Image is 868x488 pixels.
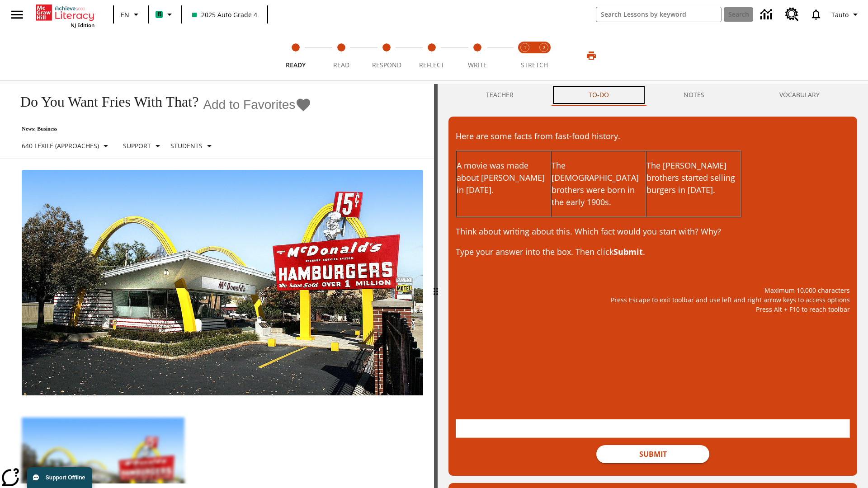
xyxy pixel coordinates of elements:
[524,45,526,51] text: 1
[531,31,557,80] button: Stretch Respond step 2 of 2
[71,22,94,28] span: NJ Edition
[203,97,311,113] button: Add to Favorites - Do You Want Fries With That?
[22,170,423,396] img: One of the first McDonald's stores, with the iconic red sign and golden arches.
[121,10,129,19] span: EN
[360,31,413,80] button: Respond step 3 of 5
[457,160,551,196] p: A movie was made about [PERSON_NAME] in [DATE].
[27,467,92,488] button: Support Offline
[456,295,850,305] p: Press Escape to exit toolbar and use left and right arrow keys to access options
[117,6,146,23] button: Language: EN, Select a language
[456,286,850,295] p: Maximum 10,000 characters
[456,246,850,258] p: Type your answer into the box. Then click .
[577,47,606,64] button: Print
[521,61,548,69] span: STRETCH
[828,6,864,23] button: Profile/Settings
[4,7,132,15] body: Maximum 10,000 characters Press Escape to exit toolbar and use left and right arrow keys to acces...
[11,94,198,110] h1: Do You Want Fries With That?
[468,61,487,69] span: Write
[780,2,804,27] a: Resource Center, Will open in new tab
[448,84,551,106] button: Teacher
[269,31,322,80] button: Ready step 1 of 5
[831,10,849,19] span: Tauto
[123,141,151,150] p: Support
[552,160,646,208] p: The [DEMOGRAPHIC_DATA] brothers were born in the early 1900s.
[596,7,721,22] input: search field
[152,6,179,23] button: Boost Class color is mint green. Change class color
[192,10,257,19] span: 2025 Auto Grade 4
[512,31,538,80] button: Stretch Read step 1 of 2
[434,84,438,488] div: Press Enter or Spacebar and then press right and left arrow keys to move the slider
[18,138,115,154] button: Select Lexile, 640 Lexile (Approaches)
[157,9,161,20] span: B
[646,160,741,196] p: The [PERSON_NAME] brothers started selling burgers in [DATE].
[451,31,504,80] button: Write step 5 of 5
[11,126,311,132] p: News: Business
[22,141,99,150] p: 640 Lexile (Approaches)
[46,474,85,481] span: Support Offline
[286,61,306,69] span: Ready
[170,141,203,150] p: Students
[372,61,401,69] span: Respond
[755,2,780,27] a: Data Center
[167,138,218,154] button: Select Student
[315,31,367,80] button: Read step 2 of 5
[456,225,850,238] p: Think about writing about this. Which fact would you start with? Why?
[456,305,850,314] p: Press Alt + F10 to reach toolbar
[613,246,643,257] strong: Submit
[203,98,295,112] span: Add to Favorites
[646,84,742,106] button: NOTES
[419,61,444,69] span: Reflect
[4,1,30,28] button: Open side menu
[596,445,709,463] button: Submit
[406,31,458,80] button: Reflect step 4 of 5
[543,45,545,51] text: 2
[456,130,850,142] p: Here are some facts from fast-food history.
[333,61,349,69] span: Read
[448,84,857,106] div: Instructional Panel Tabs
[438,84,868,488] div: activity
[36,3,94,28] div: Home
[119,138,167,154] button: Scaffolds, Support
[804,3,828,26] a: Notifications
[742,84,857,106] button: VOCABULARY
[551,84,646,106] button: TO-DO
